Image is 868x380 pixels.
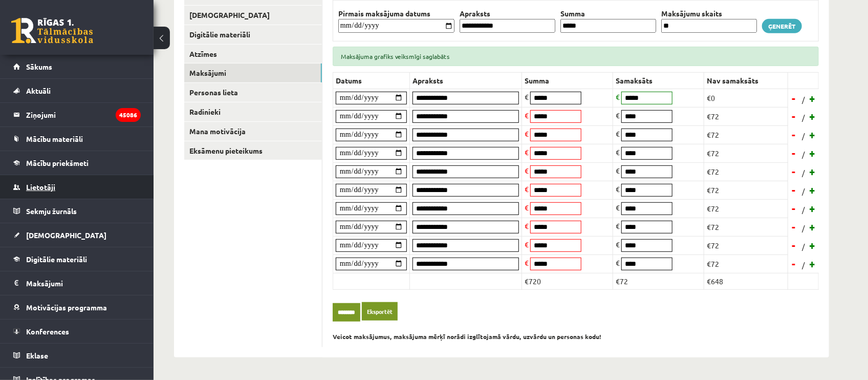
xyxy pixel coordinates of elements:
[789,145,799,161] a: -
[184,45,322,64] a: Atzīmes
[704,162,788,181] td: €72
[801,131,806,141] span: /
[184,102,322,121] a: Radinieki
[457,8,558,19] th: Apraksts
[616,147,620,157] span: €
[525,111,529,120] span: €
[26,134,83,143] span: Mācību materiāli
[13,103,141,126] a: Ziņojumi45086
[13,55,141,78] a: Sākums
[808,127,818,142] a: +
[525,184,529,194] span: €
[808,219,818,235] a: +
[26,351,48,360] span: Eklase
[808,256,818,271] a: +
[525,203,529,212] span: €
[616,221,620,230] span: €
[26,62,52,71] span: Sākums
[801,112,806,123] span: /
[801,241,806,252] span: /
[616,203,620,212] span: €
[333,72,410,89] th: Datums
[808,91,818,106] a: +
[13,344,141,367] a: Eklase
[184,64,322,82] a: Maksājumi
[13,223,141,247] a: [DEMOGRAPHIC_DATA]
[704,181,788,199] td: €72
[801,94,806,105] span: /
[704,125,788,144] td: €72
[801,223,806,234] span: /
[808,238,818,253] a: +
[789,127,799,142] a: -
[616,240,620,249] span: €
[789,238,799,253] a: -
[26,103,141,126] legend: Ziņojumi
[659,8,759,19] th: Maksājumu skaits
[525,221,529,230] span: €
[801,149,806,160] span: /
[616,129,620,138] span: €
[333,47,819,66] div: Maksājuma grafiks veiksmīgi saglabāts
[704,273,788,289] td: €648
[762,19,802,33] a: Ģenerēt
[808,182,818,198] a: +
[704,107,788,125] td: €72
[13,247,141,271] a: Digitālie materiāli
[13,127,141,151] a: Mācību materiāli
[808,145,818,161] a: +
[11,18,93,44] a: Rīgas 1. Tālmācības vidusskola
[704,218,788,236] td: €72
[616,111,620,120] span: €
[704,199,788,218] td: €72
[525,240,529,249] span: €
[26,327,69,336] span: Konferences
[808,164,818,179] a: +
[522,72,613,89] th: Summa
[116,108,141,122] i: 45086
[789,219,799,235] a: -
[789,256,799,271] a: -
[801,167,806,178] span: /
[26,206,77,216] span: Sekmju žurnāls
[613,273,704,289] td: €72
[613,72,704,89] th: Samaksāts
[13,79,141,102] a: Aktuāli
[704,255,788,273] td: €72
[13,320,141,343] a: Konferences
[704,89,788,107] td: €0
[616,92,620,101] span: €
[26,303,107,312] span: Motivācijas programma
[704,144,788,162] td: €72
[333,332,601,341] b: Veicot maksājumus, maksājuma mērķī norādi izglītojamā vārdu, uzvārdu un personas kodu!
[525,166,529,175] span: €
[801,260,806,270] span: /
[184,25,322,44] a: Digitālie materiāli
[13,271,141,295] a: Maksājumi
[410,72,522,89] th: Apraksts
[184,6,322,25] a: [DEMOGRAPHIC_DATA]
[13,151,141,175] a: Mācību priekšmeti
[184,141,322,160] a: Eksāmenu pieteikums
[522,273,613,289] td: €720
[704,72,788,89] th: Nav samaksāts
[704,236,788,255] td: €72
[808,201,818,216] a: +
[616,166,620,175] span: €
[26,271,141,295] legend: Maksājumi
[362,302,398,321] a: Eksportēt
[26,230,106,240] span: [DEMOGRAPHIC_DATA]
[616,258,620,267] span: €
[525,92,529,101] span: €
[789,201,799,216] a: -
[808,109,818,124] a: +
[525,129,529,138] span: €
[789,91,799,106] a: -
[13,199,141,223] a: Sekmju žurnāls
[789,164,799,179] a: -
[184,122,322,141] a: Mana motivācija
[801,186,806,197] span: /
[26,182,55,192] span: Lietotāji
[184,83,322,102] a: Personas lieta
[558,8,659,19] th: Summa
